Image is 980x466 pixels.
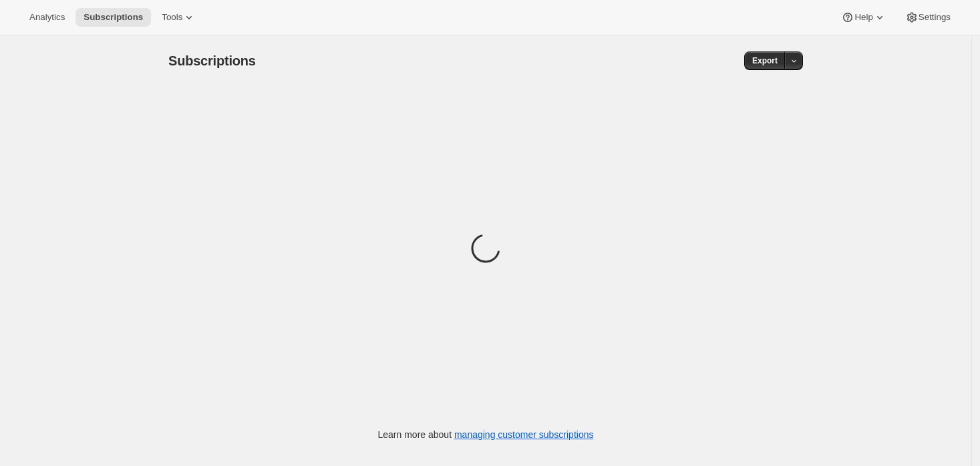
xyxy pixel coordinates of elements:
[897,8,959,27] button: Settings
[833,8,894,27] button: Help
[854,12,872,23] span: Help
[84,12,143,23] span: Subscriptions
[752,55,778,66] span: Export
[21,8,73,27] button: Analytics
[378,428,594,441] p: Learn more about
[75,8,151,27] button: Subscriptions
[919,12,951,23] span: Settings
[29,12,65,23] span: Analytics
[162,12,182,23] span: Tools
[454,429,594,440] a: managing customer subscriptions
[744,51,786,70] button: Export
[154,8,204,27] button: Tools
[168,53,256,68] span: Subscriptions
